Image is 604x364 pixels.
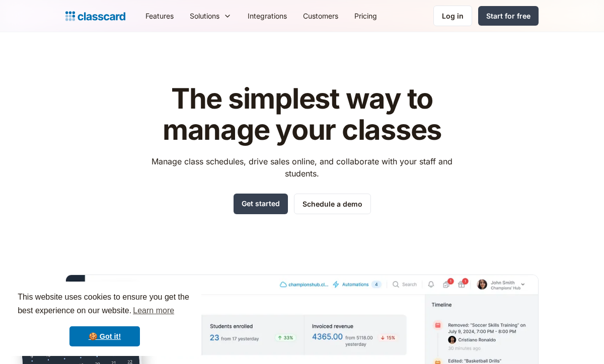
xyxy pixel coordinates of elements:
a: dismiss cookie message [69,326,140,346]
a: Logo [65,9,125,23]
div: Start for free [486,11,531,21]
a: Start for free [478,6,539,26]
a: Get started [234,194,288,214]
a: Pricing [346,5,385,27]
a: Integrations [240,5,295,27]
div: cookieconsent [8,282,201,356]
a: learn more about cookies [131,303,176,318]
div: Solutions [190,11,219,21]
a: Schedule a demo [294,194,371,214]
a: Customers [295,5,346,27]
span: This website uses cookies to ensure you get the best experience on our website. [18,291,192,318]
a: Log in [433,6,472,26]
h1: The simplest way to manage your classes [142,83,462,145]
a: Features [137,5,182,27]
p: Manage class schedules, drive sales online, and collaborate with your staff and students. [142,155,462,179]
div: Solutions [182,5,240,27]
div: Log in [442,11,464,21]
